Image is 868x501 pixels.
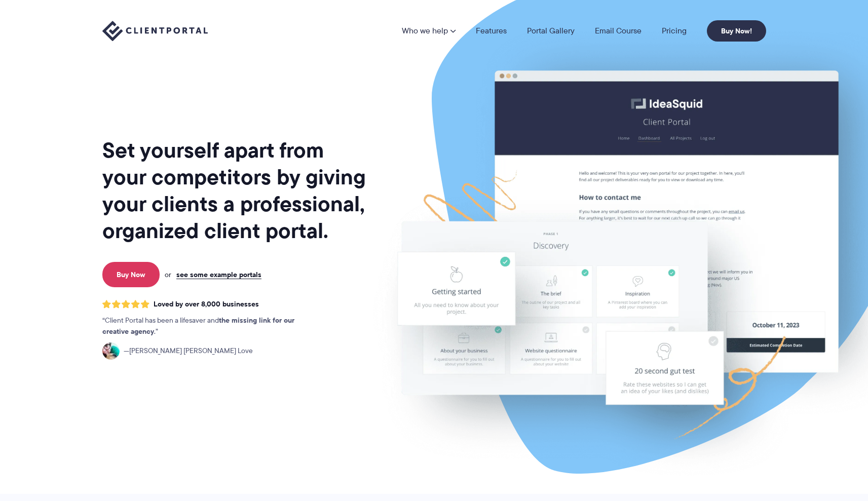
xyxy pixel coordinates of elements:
span: or [165,270,171,279]
strong: the missing link for our creative agency [102,315,294,337]
span: Loved by over 8,000 businesses [154,300,259,309]
a: Portal Gallery [527,27,575,35]
a: Pricing [662,27,687,35]
p: Client Portal has been a lifesaver and . [102,315,315,337]
a: Who we help [402,27,456,35]
h1: Set yourself apart from your competitors by giving your clients a professional, organized client ... [102,137,368,244]
span: [PERSON_NAME] [PERSON_NAME] Love [124,345,253,357]
a: Features [476,27,507,35]
a: Buy Now [102,262,160,287]
a: Email Course [595,27,641,35]
a: Buy Now! [707,20,766,42]
a: see some example portals [176,270,261,279]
